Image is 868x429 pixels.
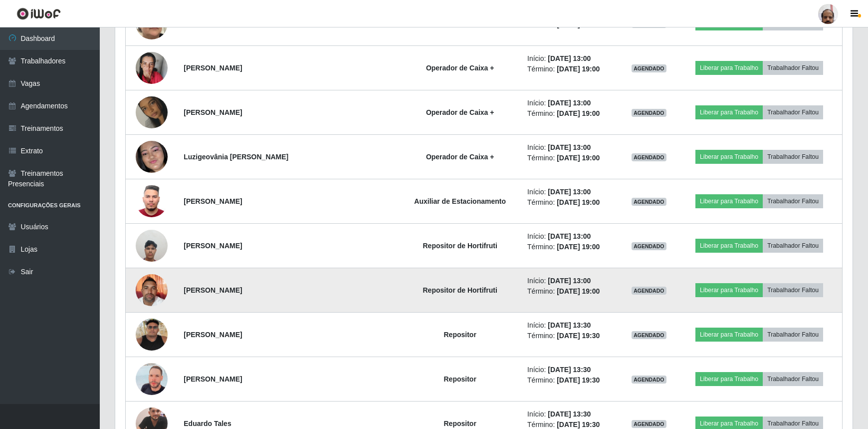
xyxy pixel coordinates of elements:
strong: [PERSON_NAME] [184,375,242,383]
span: AGENDADO [632,198,666,206]
time: [DATE] 13:00 [548,143,591,151]
time: [DATE] 13:00 [548,232,591,240]
li: Término: [527,153,615,163]
button: Liberar para Trabalho [695,150,763,164]
time: [DATE] 13:30 [548,321,591,329]
li: Término: [527,242,615,252]
button: Liberar para Trabalho [695,61,763,75]
button: Trabalhador Faltou [763,283,823,297]
time: [DATE] 19:00 [557,65,600,73]
strong: Repositor [444,375,476,383]
button: Trabalhador Faltou [763,61,823,75]
time: [DATE] 19:30 [557,421,600,429]
li: Início: [527,142,615,153]
li: Início: [527,409,615,420]
span: AGENDADO [632,109,666,117]
strong: [PERSON_NAME] [184,64,242,72]
li: Término: [527,108,615,119]
strong: [PERSON_NAME] [184,286,242,294]
img: 1758367960534.jpeg [136,269,168,311]
button: Liberar para Trabalho [695,283,763,297]
button: Trabalhador Faltou [763,105,823,119]
strong: Eduardo Tales [184,420,231,428]
li: Início: [527,320,615,331]
img: 1753651273548.jpeg [136,224,168,267]
img: 1755222464998.jpeg [136,319,168,351]
button: Liberar para Trabalho [695,372,763,386]
time: [DATE] 13:00 [548,54,591,62]
strong: [PERSON_NAME] [184,197,242,205]
img: 1734191984880.jpeg [136,47,168,89]
strong: Repositor [444,420,476,428]
li: Término: [527,197,615,208]
img: CoreUI Logo [16,7,61,20]
li: Início: [527,53,615,64]
img: 1756996657392.jpeg [136,180,168,222]
strong: [PERSON_NAME] [184,331,242,339]
time: [DATE] 13:00 [548,188,591,196]
strong: Repositor de Hortifruti [423,286,497,294]
time: [DATE] 13:30 [548,410,591,418]
li: Início: [527,187,615,197]
span: AGENDADO [632,376,666,384]
button: Trabalhador Faltou [763,150,823,164]
time: [DATE] 13:00 [548,99,591,107]
strong: Operador de Caixa + [426,153,494,161]
span: AGENDADO [632,153,666,161]
strong: Repositor [444,331,476,339]
img: 1734698192432.jpeg [136,84,168,141]
li: Término: [527,64,615,74]
span: AGENDADO [632,287,666,295]
time: [DATE] 19:30 [557,376,600,384]
img: 1742651940085.jpeg [136,351,168,408]
button: Liberar para Trabalho [695,194,763,208]
span: AGENDADO [632,420,666,428]
time: [DATE] 19:00 [557,154,600,162]
li: Término: [527,375,615,386]
time: [DATE] 19:30 [557,332,600,340]
button: Trabalhador Faltou [763,372,823,386]
li: Término: [527,331,615,341]
strong: Operador de Caixa + [426,64,494,72]
strong: [PERSON_NAME] [184,108,242,116]
button: Liberar para Trabalho [695,239,763,253]
button: Trabalhador Faltou [763,194,823,208]
time: [DATE] 19:00 [557,198,600,206]
button: Liberar para Trabalho [695,105,763,119]
button: Trabalhador Faltou [763,328,823,342]
li: Início: [527,365,615,375]
img: 1735522558460.jpeg [136,122,168,192]
strong: Auxiliar de Estacionamento [414,197,506,205]
time: [DATE] 13:00 [548,277,591,285]
time: [DATE] 19:00 [557,243,600,251]
strong: Operador de Caixa + [426,108,494,116]
strong: [PERSON_NAME] [184,242,242,250]
li: Término: [527,286,615,297]
time: [DATE] 19:00 [557,109,600,117]
span: AGENDADO [632,331,666,339]
li: Início: [527,98,615,108]
strong: Luzigeovânia [PERSON_NAME] [184,153,288,161]
strong: Repositor de Hortifruti [423,242,497,250]
span: AGENDADO [632,64,666,72]
button: Trabalhador Faltou [763,239,823,253]
li: Início: [527,231,615,242]
span: AGENDADO [632,242,666,250]
li: Início: [527,276,615,286]
button: Liberar para Trabalho [695,328,763,342]
time: [DATE] 19:00 [557,287,600,295]
time: [DATE] 13:30 [548,366,591,374]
